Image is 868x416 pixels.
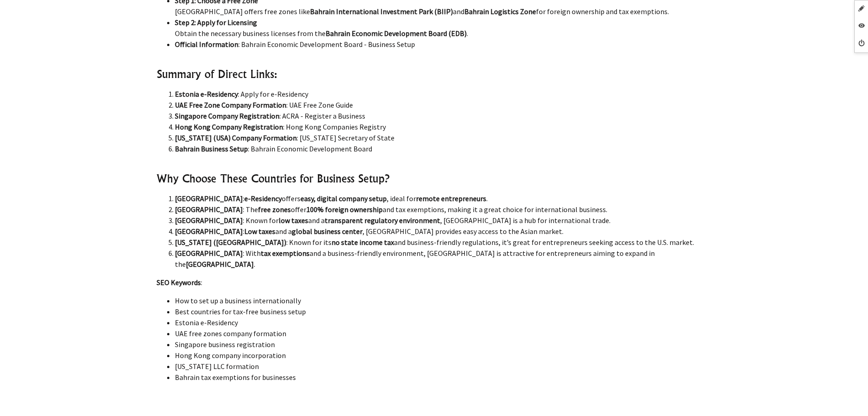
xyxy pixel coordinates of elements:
[175,143,712,154] li: : Bahrain Economic Development Board
[175,372,712,383] li: Bahrain tax exemptions for businesses
[326,29,467,38] strong: Bahrain Economic Development Board (EDB)
[175,317,712,328] li: Estonia e-Residency
[258,205,291,214] strong: free zones
[175,40,238,49] strong: Official Information
[157,67,712,81] h3: Summary of Direct Links:
[175,238,286,247] strong: [US_STATE] ([GEOGRAPHIC_DATA])
[175,89,238,99] strong: Estonia e-Residency
[175,204,712,215] li: : The offer and tax exemptions, making it a great choice for international business.
[175,237,712,248] li: : Known for its and business-friendly regulations, it’s great for entrepreneurs seeking access to...
[175,226,712,237] li: : and a , [GEOGRAPHIC_DATA] provides easy access to the Asian market.
[175,111,279,120] strong: Singapore Company Registration
[175,350,712,361] li: Hong Kong company incorporation
[157,278,201,287] strong: SEO Keywords
[175,122,283,131] strong: Hong Kong Company Registration
[464,7,536,16] strong: Bahrain Logistics Zone
[175,110,712,121] li: : ACRA - Register a Business
[175,39,712,50] li: : Bahrain Economic Development Board - Business Setup
[279,216,308,225] strong: low taxes
[244,227,275,236] strong: Low taxes
[416,194,486,203] strong: remote entrepreneurs
[331,238,394,247] strong: no state income tax
[175,18,257,27] strong: Step 2: Apply for Licensing
[261,249,310,258] strong: tax exemptions
[175,328,712,339] li: UAE free zones company formation
[175,144,248,153] strong: Bahrain Business Setup
[157,171,712,186] h3: Why Choose These Countries for Business Setup?
[175,361,712,372] li: [US_STATE] LLC formation
[292,227,363,236] strong: global business center
[186,260,254,269] strong: [GEOGRAPHIC_DATA]
[157,277,712,288] p: :
[175,100,286,109] strong: UAE Free Zone Company Formation
[175,249,243,258] strong: [GEOGRAPHIC_DATA]
[175,339,712,350] li: Singapore business registration
[175,295,712,306] li: How to set up a business internationally
[175,215,712,226] li: : Known for and a , [GEOGRAPHIC_DATA] is a hub for international trade.
[244,194,282,203] strong: e-Residency
[300,194,387,203] strong: easy, digital company setup
[175,193,712,204] li: : offers , ideal for .
[175,88,712,99] li: : Apply for e-Residency
[175,227,243,236] strong: [GEOGRAPHIC_DATA]
[175,194,243,203] strong: [GEOGRAPHIC_DATA]
[175,99,712,110] li: : UAE Free Zone Guide
[175,205,243,214] strong: [GEOGRAPHIC_DATA]
[175,248,712,270] li: : With and a business-friendly environment, [GEOGRAPHIC_DATA] is attractive for entrepreneurs aim...
[175,132,712,143] li: : [US_STATE] Secretary of State
[306,205,383,214] strong: 100% foreign ownership
[175,216,243,225] strong: [GEOGRAPHIC_DATA]
[175,306,712,317] li: Best countries for tax-free business setup
[175,121,712,132] li: : Hong Kong Companies Registry
[310,7,453,16] strong: Bahrain International Investment Park (BIIP)
[175,133,297,142] strong: [US_STATE] (USA) Company Formation
[175,17,712,39] li: Obtain the necessary business licenses from the .
[325,216,440,225] strong: transparent regulatory environment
